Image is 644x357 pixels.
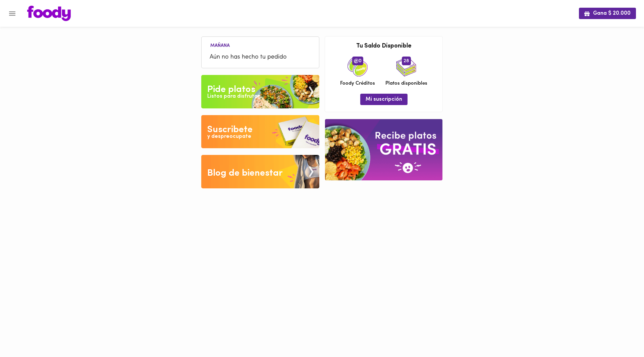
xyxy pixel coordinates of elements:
img: credits-package.png [347,57,368,77]
div: y despreocupate [207,133,251,141]
div: Suscribete [207,123,253,137]
li: Mañana [205,42,235,48]
div: Listos para disfrutar [207,93,260,100]
span: Foody Créditos [340,80,375,87]
div: Blog de bienestar [207,167,283,180]
span: Gana $ 20.000 [584,10,631,17]
img: foody-creditos.png [354,59,359,63]
img: Blog de bienestar [201,155,319,188]
span: 0 [352,57,363,65]
span: Aún no has hecho tu pedido [210,53,311,62]
button: Gana $ 20.000 [579,8,636,19]
img: logo.png [27,6,71,21]
span: Mi suscripción [366,96,402,103]
img: icon_dishes.png [396,57,416,77]
button: Menu [4,5,20,22]
img: Pide un Platos [201,75,319,108]
span: Platos disponibles [385,80,427,87]
div: Pide platos [207,83,255,96]
img: Disfruta bajar de peso [201,115,319,149]
h3: Tu Saldo Disponible [330,43,437,50]
iframe: Messagebird Livechat Widget [605,318,637,350]
button: Mi suscripción [360,94,408,105]
span: 28 [402,57,411,65]
img: referral-banner.png [325,119,442,180]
